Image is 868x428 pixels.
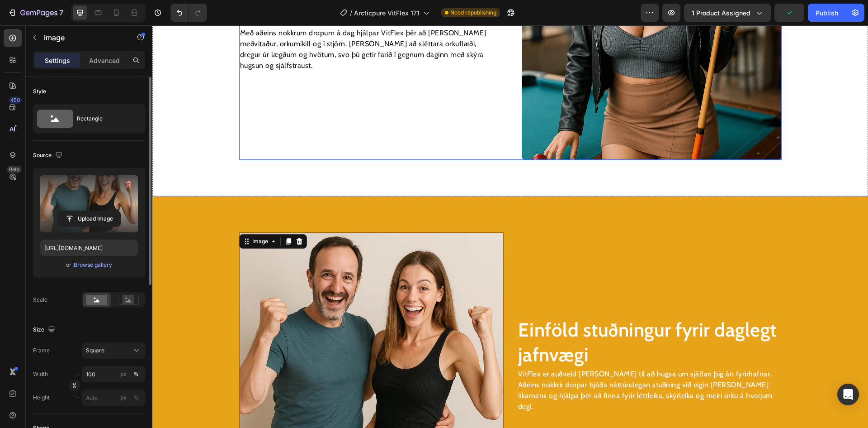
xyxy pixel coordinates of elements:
div: Publish [816,8,838,18]
button: px [131,392,142,403]
button: 1 product assigned [684,4,771,22]
input: px% [82,366,145,382]
button: px [131,369,142,380]
div: Beta [7,166,22,173]
span: Arcticpure VitFlex 171 [354,8,420,18]
button: Publish [808,4,846,22]
label: Frame [33,346,50,355]
button: Upload Image [57,211,121,227]
button: % [118,392,129,403]
div: Style [33,87,46,96]
span: or [66,260,71,270]
iframe: Design area [152,25,868,428]
div: Size [33,324,57,336]
div: Image [98,212,118,220]
h2: Rich Text Editor. Editing area: main [365,291,629,342]
div: Rectangle [77,108,132,129]
label: Height [33,394,50,402]
div: Open Intercom Messenger [837,384,859,405]
div: Scale [33,296,47,304]
div: % [133,370,139,378]
div: % [133,394,139,402]
span: / [350,8,352,18]
p: VitFlex er auðveld [PERSON_NAME] til að hugsa um sjálfan þig án fyrirhafnar. Aðeins nokkrir dropa... [366,343,628,387]
div: 450 [9,96,22,104]
div: Browse gallery [74,261,112,269]
p: Settings [45,56,70,65]
p: Advanced [89,56,120,65]
p: 7 [59,7,63,18]
span: 1 product assigned [692,8,750,18]
div: Undo/Redo [170,4,207,22]
button: 7 [4,4,67,22]
button: % [118,369,129,380]
div: Source [33,149,64,162]
span: Square [86,346,104,355]
div: Rich Text Editor. Editing area: main [365,342,629,388]
span: Need republishing [450,9,496,17]
div: px [120,394,127,402]
label: Width [33,370,48,378]
input: https://example.com/image.jpg [40,240,138,256]
p: Image [44,32,121,43]
button: Browse gallery [73,260,113,269]
div: px [120,370,127,378]
p: Einföld stuðningur fyrir daglegt jafnvægi [366,292,628,341]
input: px% [82,390,145,406]
button: Square [82,342,145,359]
